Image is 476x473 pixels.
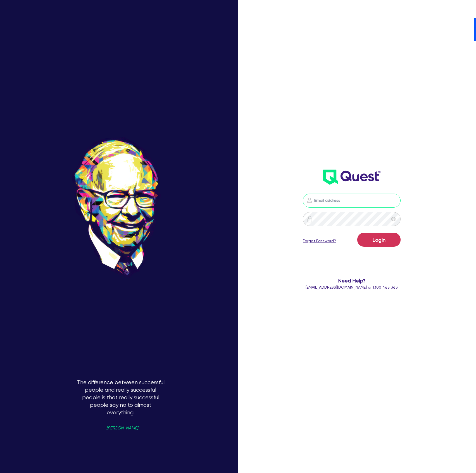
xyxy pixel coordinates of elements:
span: or 1300 465 363 [306,285,398,289]
span: eye [391,216,396,222]
img: icon-password [306,216,313,222]
img: wH2k97JdezQIQAAAABJRU5ErkJggg== [323,170,380,185]
span: - [PERSON_NAME] [103,426,138,430]
button: Login [357,233,401,247]
span: Need Help? [289,277,415,284]
a: Forgot Password? [303,238,336,244]
input: Email address [303,194,401,208]
img: icon-password [306,197,313,204]
p: The difference between successful people and really successful people is that really successful p... [76,379,165,468]
a: [EMAIL_ADDRESS][DOMAIN_NAME] [306,285,367,289]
